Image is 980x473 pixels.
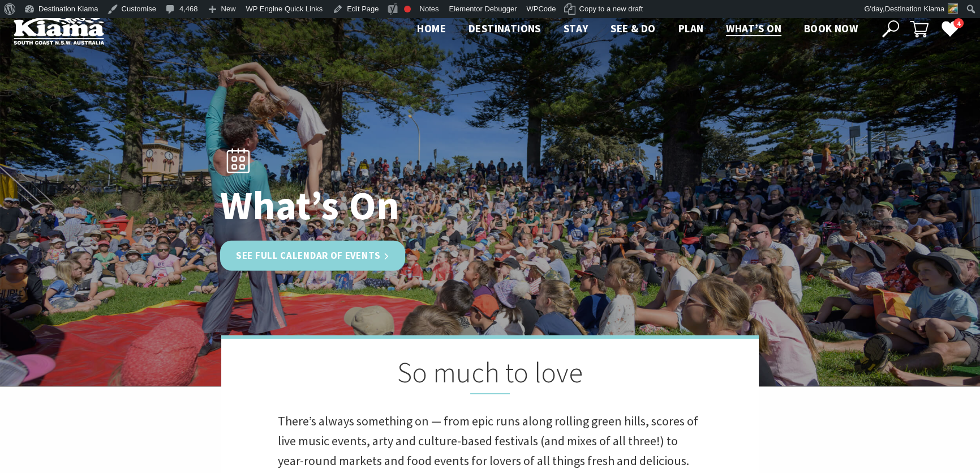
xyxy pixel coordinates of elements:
div: Focus keyphrase not set [404,6,411,12]
span: What’s On [726,22,781,35]
img: Untitled-design-1-150x150.jpg [948,3,958,14]
span: Plan [678,22,704,35]
a: See Full Calendar of Events [220,241,405,271]
a: 4 [941,20,958,37]
span: Stay [564,22,588,35]
nav: Main Menu [406,20,869,39]
span: 4 [953,18,964,29]
h2: So much to love [278,356,702,394]
span: See & Do [611,22,655,35]
h1: What’s On [220,184,540,227]
span: Destination Kiama [885,5,945,13]
span: Home [417,22,446,35]
span: Book now [804,22,858,35]
span: Destinations [468,22,541,35]
img: Kiama Logo [14,14,104,45]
